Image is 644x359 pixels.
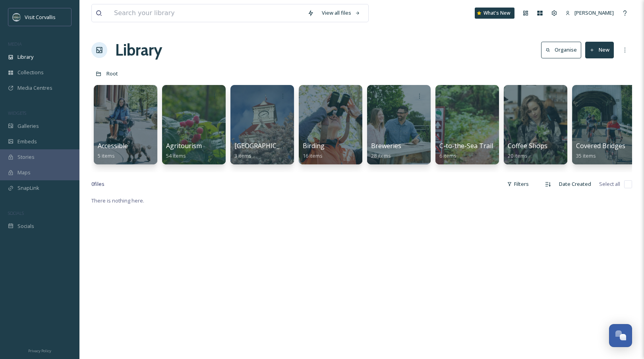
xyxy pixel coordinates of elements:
[98,141,128,150] span: Accessible
[503,176,533,192] div: Filters
[8,210,24,216] span: SOCIALS
[439,152,456,159] span: 6 items
[371,142,401,159] a: Breweries28 items
[303,142,325,159] a: Birding16 items
[17,184,39,192] span: SnapLink
[166,152,186,159] span: 54 items
[110,4,304,22] input: Search your library
[303,141,325,150] span: Birding
[28,348,51,353] span: Privacy Policy
[166,142,202,159] a: Agritourism54 items
[13,13,21,21] img: visit-corvallis-badge-dark-blue-orange%281%29.png
[17,138,37,145] span: Embeds
[576,142,625,159] a: Covered Bridges35 items
[541,42,581,58] button: Organise
[508,141,547,150] span: Coffee Shops
[28,345,51,355] a: Privacy Policy
[17,169,31,176] span: Maps
[234,142,298,159] a: [GEOGRAPHIC_DATA]3 items
[561,5,618,21] a: [PERSON_NAME]
[17,222,34,230] span: Socials
[8,110,26,116] span: WIDGETS
[576,152,596,159] span: 35 items
[439,142,493,159] a: C-to-the-Sea Trail6 items
[371,141,401,150] span: Breweries
[17,53,33,61] span: Library
[439,141,493,150] span: C-to-the-Sea Trail
[91,197,144,204] span: There is nothing here.
[25,14,56,21] span: Visit Corvallis
[599,180,620,188] span: Select all
[166,141,202,150] span: Agritourism
[541,42,585,58] a: Organise
[555,176,595,192] div: Date Created
[17,69,44,76] span: Collections
[8,41,22,47] span: MEDIA
[609,324,632,347] button: Open Chat
[98,142,128,159] a: Accessible5 items
[303,152,323,159] span: 16 items
[234,141,298,150] span: [GEOGRAPHIC_DATA]
[115,38,162,62] a: Library
[576,141,625,150] span: Covered Bridges
[585,42,614,58] button: New
[508,142,547,159] a: Coffee Shops20 items
[234,152,251,159] span: 3 items
[17,84,52,92] span: Media Centres
[508,152,528,159] span: 20 items
[574,9,614,16] span: [PERSON_NAME]
[106,69,118,78] a: Root
[17,153,35,161] span: Stories
[475,8,514,19] a: What's New
[106,70,118,77] span: Root
[17,122,39,130] span: Galleries
[318,5,364,21] a: View all files
[98,152,115,159] span: 5 items
[91,180,104,188] span: 0 file s
[371,152,391,159] span: 28 items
